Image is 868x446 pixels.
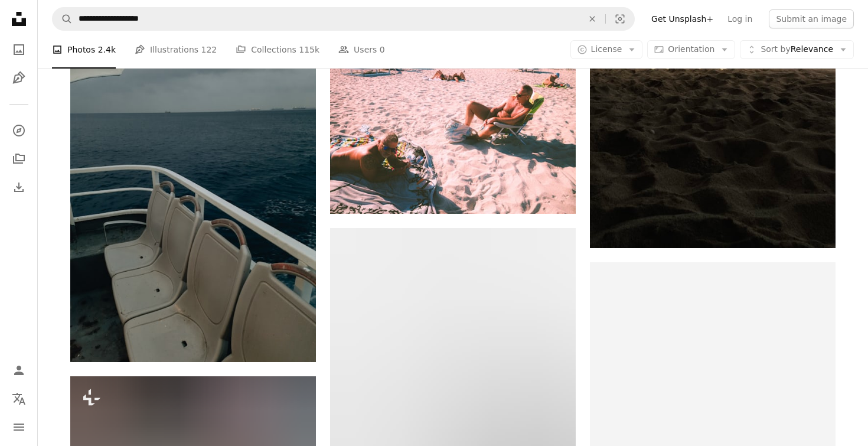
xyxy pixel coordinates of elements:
[135,31,217,69] a: Illustrations 122
[70,193,316,203] a: a row of seats sitting on the side of a boat
[330,406,576,417] a: people sitting under an umbrella on a beach
[7,7,31,33] a: Home — Unsplash
[7,38,31,61] a: Photos
[591,44,622,54] span: License
[647,40,735,59] button: Orientation
[7,147,31,171] a: Collections
[644,9,720,28] a: Get Unsplash+
[7,415,31,439] button: Menu
[70,34,316,362] img: a row of seats sitting on the side of a boat
[338,31,385,69] a: Users 0
[606,8,634,30] button: Visual search
[52,7,635,31] form: Find visuals sitewide
[570,40,643,59] button: License
[7,387,31,411] button: Language
[299,43,319,56] span: 115k
[579,8,605,30] button: Clear
[380,43,385,56] span: 0
[330,126,576,137] a: a man sitting in a lawn chair on a beach
[7,119,31,142] a: Explore
[201,43,217,56] span: 122
[720,9,759,28] a: Log in
[761,44,833,56] span: Relevance
[761,44,790,54] span: Sort by
[53,8,73,30] button: Search Unsplash
[740,40,854,59] button: Sort byRelevance
[769,9,854,28] button: Submit an image
[7,175,31,199] a: Download History
[7,66,31,90] a: Illustrations
[330,50,576,214] img: a man sitting in a lawn chair on a beach
[236,31,319,69] a: Collections 115k
[7,359,31,382] a: Log in / Sign up
[668,44,714,54] span: Orientation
